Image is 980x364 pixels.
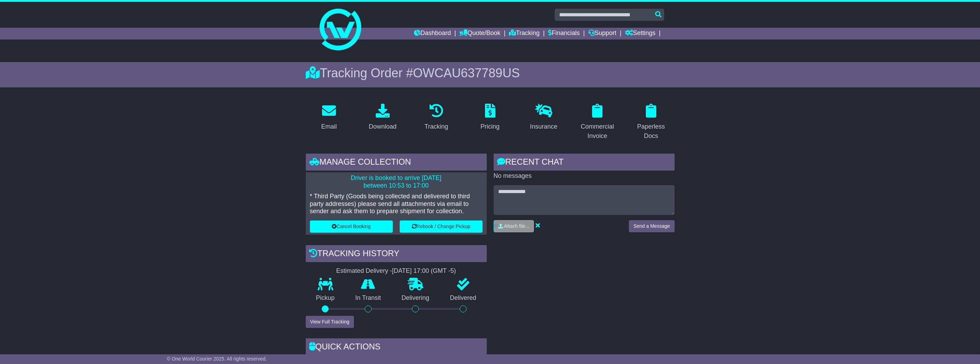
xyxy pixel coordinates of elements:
[306,338,487,357] div: Quick Actions
[310,174,483,189] p: Driver is booked to arrive [DATE] between 10:53 to 17:00
[316,101,341,134] a: Email
[414,28,451,40] a: Dashboard
[459,28,500,40] a: Quote/Book
[321,122,337,131] div: Email
[345,294,391,302] p: In Transit
[579,122,616,141] div: Commercial Invoice
[629,220,674,232] button: Send a Message
[167,356,267,362] span: © One World Courier 2025. All rights reserved.
[526,101,562,134] a: Insurance
[310,193,483,215] p: * Third Party (Goods being collected and delivered to third party addresses) please send all atta...
[625,28,656,40] a: Settings
[424,122,448,131] div: Tracking
[476,101,504,134] a: Pricing
[494,154,675,172] div: RECENT CHAT
[480,122,500,131] div: Pricing
[306,267,487,275] div: Estimated Delivery -
[548,28,580,40] a: Financials
[420,101,452,134] a: Tracking
[400,220,483,233] button: Rebook / Change Pickup
[369,122,397,131] div: Download
[628,101,675,143] a: Paperless Docs
[306,245,487,264] div: Tracking history
[632,122,670,141] div: Paperless Docs
[392,267,456,275] div: [DATE] 17:00 (GMT -5)
[364,101,401,134] a: Download
[530,122,557,131] div: Insurance
[440,294,487,302] p: Delivered
[310,220,393,233] button: Cancel Booking
[306,66,675,80] div: Tracking Order #
[306,294,345,302] p: Pickup
[494,172,675,180] p: No messages
[588,28,616,40] a: Support
[413,66,520,80] span: OWCAU637789US
[391,294,440,302] p: Delivering
[509,28,539,40] a: Tracking
[306,154,487,172] div: Manage collection
[306,316,354,328] button: View Full Tracking
[574,101,621,143] a: Commercial Invoice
